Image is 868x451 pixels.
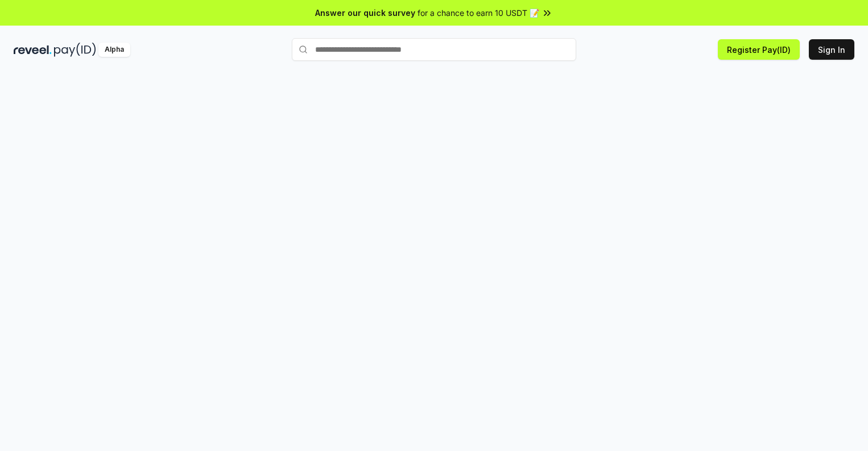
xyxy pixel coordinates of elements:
[54,43,96,57] img: pay_id
[315,7,415,19] span: Answer our quick survey
[809,39,854,60] button: Sign In
[14,43,52,57] img: reveel_dark
[718,39,800,60] button: Register Pay(ID)
[418,7,539,19] span: for a chance to earn 10 USDT 📝
[98,43,130,57] div: Alpha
